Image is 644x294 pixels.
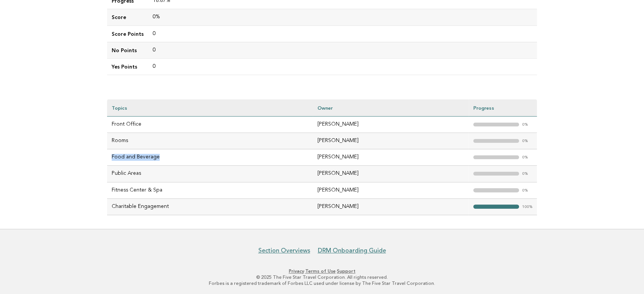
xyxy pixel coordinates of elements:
th: Owner [313,99,469,117]
td: [PERSON_NAME] [313,149,469,166]
em: 0% [522,123,529,127]
td: 0% [148,9,537,26]
td: Score Points [107,26,148,42]
td: Yes Points [107,58,148,75]
td: Food and Beverage [107,149,313,166]
em: 0% [522,139,529,143]
td: [PERSON_NAME] [313,133,469,149]
em: 100% [522,205,532,209]
p: Forbes is a registered trademark of Forbes LLC used under license by The Five Star Travel Corpora... [89,280,555,286]
em: 0% [522,172,529,176]
a: Support [337,268,356,274]
td: [PERSON_NAME] [313,166,469,182]
a: DRM Onboarding Guide [318,247,386,254]
td: No Points [107,42,148,58]
th: Topics [107,99,313,117]
td: Front Office [107,117,313,133]
th: Progress [469,99,537,117]
td: Rooms [107,133,313,149]
td: 0 [148,58,537,75]
a: Privacy [289,268,304,274]
a: Terms of Use [305,268,336,274]
td: [PERSON_NAME] [313,198,469,215]
td: Score [107,9,148,26]
td: Charitable Engagement [107,198,313,215]
td: [PERSON_NAME] [313,117,469,133]
a: Section Overviews [258,247,310,254]
td: [PERSON_NAME] [313,182,469,198]
p: · · [89,268,555,274]
p: © 2025 The Five Star Travel Corporation. All rights reserved. [89,274,555,280]
td: Public Areas [107,166,313,182]
td: Fitness Center & Spa [107,182,313,198]
em: 0% [522,155,529,160]
strong: "> [473,205,519,209]
em: 0% [522,189,529,193]
td: 0 [148,26,537,42]
td: 0 [148,42,537,58]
